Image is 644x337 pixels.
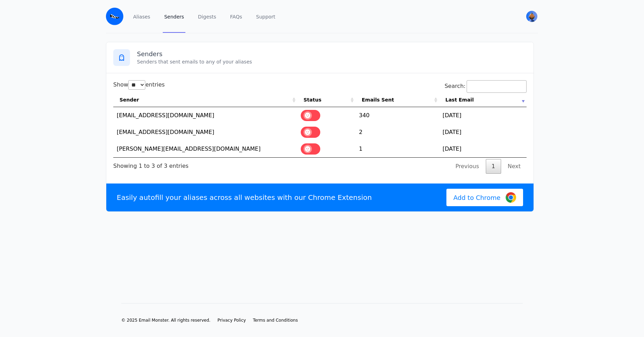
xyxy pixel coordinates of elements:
[467,80,527,93] input: Search:
[439,124,527,141] td: [DATE]
[506,192,516,203] img: Google Chrome Logo
[439,141,527,157] td: [DATE]
[128,80,145,90] select: Showentries
[486,159,501,174] a: 1
[453,193,500,202] span: Add to Chrome
[217,318,246,323] span: Privacy Policy
[355,93,439,107] th: Emails Sent: activate to sort column ascending
[113,158,189,170] div: Showing 1 to 3 of 3 entries
[137,50,527,58] h3: Senders
[355,141,439,157] td: 1
[446,189,523,206] a: Add to Chrome
[113,107,297,124] td: [EMAIL_ADDRESS][DOMAIN_NAME]
[121,317,210,323] li: © 2025 Email Monster. All rights reserved.
[439,107,527,124] td: [DATE]
[355,107,439,124] td: 340
[117,193,372,202] p: Easily autofill your aliases across all websites with our Chrome Extension
[355,124,439,141] td: 2
[113,124,297,141] td: [EMAIL_ADDRESS][DOMAIN_NAME]
[526,11,537,22] img: Dung's Avatar
[137,58,527,65] p: Senders that sent emails to any of your aliases
[253,318,298,323] span: Terms and Conditions
[450,159,485,174] a: Previous
[106,8,123,25] img: Email Monster
[113,93,297,107] th: Sender: activate to sort column ascending
[526,10,538,23] button: User menu
[439,93,527,107] th: Last Email: activate to sort column ascending
[502,159,527,174] a: Next
[297,93,355,107] th: Status: activate to sort column ascending
[113,81,165,88] label: Show entries
[445,83,527,89] label: Search:
[253,317,298,323] a: Terms and Conditions
[113,141,297,157] td: [PERSON_NAME][EMAIL_ADDRESS][DOMAIN_NAME]
[217,317,246,323] a: Privacy Policy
